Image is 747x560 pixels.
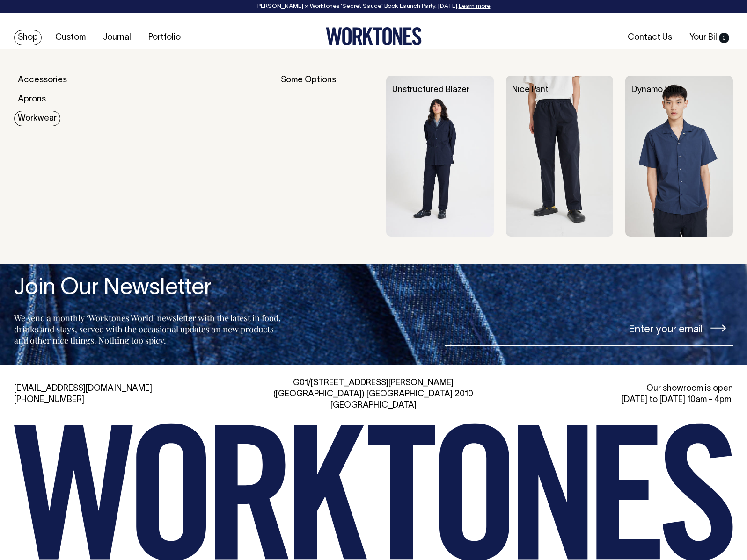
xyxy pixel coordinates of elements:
[14,92,50,107] a: Aprons
[625,76,733,237] img: Dynamo Shirt
[14,276,284,301] h4: Join Our Newsletter
[719,33,729,43] span: 0
[145,30,184,45] a: Portfolio
[503,383,733,406] div: Our showroom is open [DATE] to [DATE] 10am - 4pm.
[686,30,733,45] a: Your Bill0
[512,86,549,94] a: Nice Pant
[281,76,374,237] div: Some Options
[506,76,614,237] img: Nice Pant
[51,30,89,45] a: Custom
[14,312,284,346] p: We send a monthly ‘Worktones World’ newsletter with the latest in food, drinks and stays, served ...
[9,3,738,10] div: [PERSON_NAME] × Worktones ‘Secret Sauce’ Book Launch Party, [DATE]. .
[386,76,494,237] img: Unstructured Blazer
[445,311,733,346] input: Enter your email
[14,385,152,393] a: [EMAIL_ADDRESS][DOMAIN_NAME]
[14,111,60,126] a: Workwear
[14,72,71,88] a: Accessories
[14,30,42,45] a: Shop
[624,30,676,45] a: Contact Us
[392,86,469,94] a: Unstructured Blazer
[99,30,135,45] a: Journal
[258,378,489,411] div: G01/[STREET_ADDRESS][PERSON_NAME] ([GEOGRAPHIC_DATA]) [GEOGRAPHIC_DATA] 2010 [GEOGRAPHIC_DATA]
[631,86,682,94] a: Dynamo Shirt
[459,4,491,9] a: Learn more
[14,396,84,404] a: [PHONE_NUMBER]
